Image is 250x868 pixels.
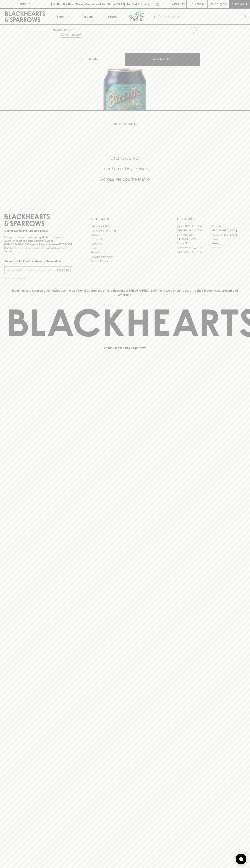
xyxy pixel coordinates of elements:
a: Careers [91,233,159,237]
p: Blackhearts & Sparrows acknowledges the traditional Custodians of land throughout [GEOGRAPHIC_DAT... [7,288,243,297]
a: [GEOGRAPHIC_DATA] [177,250,211,254]
img: 36960.png [50,37,200,110]
a: Fitzroy North [177,241,211,245]
p: Tastings [82,14,93,19]
input: e.g. jane@blackheartsandsparrows.com.au [7,268,55,273]
input: Try "Pinot noir" [163,14,243,20]
button: Add to wishlist [59,33,82,38]
p: Stores [108,14,117,19]
div: Call to action block [4,141,246,201]
a: Prahran [211,245,246,250]
a: SHOP [64,28,72,31]
a: Braddon [211,224,246,228]
a: Business & Bulk Gifting [91,228,159,233]
a: FAQ's [91,246,159,250]
p: $0.00 [210,2,218,6]
a: Geelong [211,241,246,245]
h5: Uber Same-Day Delivery [4,166,246,172]
div: Bottle [88,56,125,63]
p: ADD TO CART [153,57,172,61]
p: Loading products... [4,122,246,126]
a: Stores [100,9,125,24]
button: SUBSCRIBE [55,266,73,274]
a: Brunswick West [177,233,211,237]
p: Checkout [231,2,247,6]
a: Gift Cards [91,242,159,246]
p: SUBSCRIBE [56,268,71,273]
p: Shop [56,14,64,19]
a: Terms & Conditions [91,259,159,263]
a: [GEOGRAPHIC_DATA] [177,245,211,250]
a: Tastings [75,9,100,24]
a: [GEOGRAPHIC_DATA] [177,228,211,233]
p: OUR STORES [177,217,246,221]
button: ADD TO CART [125,53,200,66]
button: Shop [50,9,75,24]
img: bubble-icon [239,857,243,861]
p: Sibling owned and run since [DATE] [4,229,73,233]
p: OTHER AREAS [91,217,159,221]
button: Add to wishlist [188,26,198,35]
a: Bottle Drop FAQ's [91,224,159,228]
a: [GEOGRAPHIC_DATA] [211,228,246,233]
a: [GEOGRAPHIC_DATA] [211,233,246,237]
h5: Across Melbourne Metro [4,176,246,182]
p: Wishlist [172,2,185,6]
h5: Click & Collect [4,155,246,161]
strong: Liquor License #32064953 [39,243,72,246]
a: [GEOGRAPHIC_DATA] [177,224,211,228]
a: Fitzroy [211,237,246,241]
p: We will never spam you [4,276,73,280]
a: [PERSON_NAME] [177,237,211,241]
p: FIND US [19,2,31,6]
a: Privacy Policy [91,250,159,255]
p: Bottle [89,57,98,61]
p: Subscribe to The Blackhearts Newsletter [4,259,73,263]
p: Login [195,2,204,6]
a: Contact Us [91,237,159,241]
a: HOME [53,28,61,31]
p: It is against the law to sell or supply alcohol to, or to obtain alcohol on behalf of a person un... [4,235,73,253]
a: Shipping Information [91,255,159,259]
p: 0 [224,3,226,5]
